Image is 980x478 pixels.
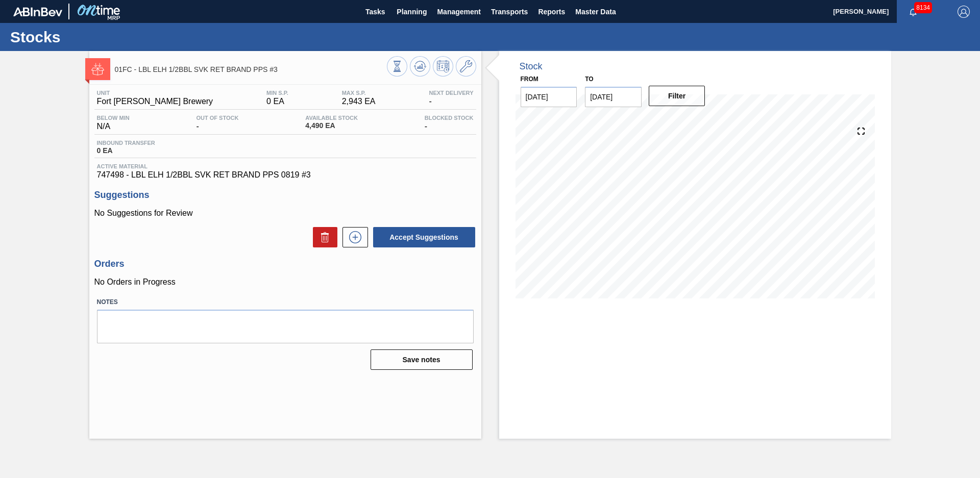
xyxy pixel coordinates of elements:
span: Transports [491,6,528,18]
button: Accept Suggestions [373,227,475,247]
p: No Suggestions for Review [94,209,476,218]
span: MAX S.P. [342,90,376,96]
button: Notifications [897,5,929,19]
img: Ícone [91,63,104,76]
div: N/A [94,115,132,131]
span: Next Delivery [429,90,474,96]
span: Out Of Stock [197,115,239,121]
button: Update Chart [410,56,430,77]
h3: Orders [94,259,476,269]
span: Active Material [97,163,474,169]
div: Delete Suggestions [308,227,337,247]
span: 747498 - LBL ELH 1/2BBL SVK RET BRAND PPS 0819 #3 [97,170,474,180]
div: - [422,115,476,131]
input: mm/dd/yyyy [585,87,642,107]
span: Available Stock [305,115,358,121]
h3: Suggestions [94,190,476,200]
span: Blocked Stock [425,115,474,121]
img: Logout [958,6,970,18]
span: Unit [97,90,213,96]
input: mm/dd/yyyy [521,87,577,107]
span: 4,490 EA [305,122,358,130]
button: Go to Master Data / General [456,56,476,77]
span: 01FC - LBL ELH 1/2BBL SVK RET BRAND PPS #3 [115,66,387,73]
button: Save notes [371,349,473,370]
img: TNhmsLtSVTkK8tSr43FrP2fwEKptu5GPRR3wAAAABJRU5ErkJggg== [13,7,62,16]
span: 0 EA [97,147,155,155]
span: Management [437,6,481,18]
span: Tasks [364,6,386,18]
span: Master Data [575,6,616,18]
span: Fort [PERSON_NAME] Brewery [97,97,213,106]
span: Planning [397,6,427,18]
div: - [194,115,241,131]
div: Accept Suggestions [368,226,476,248]
div: - [427,90,476,106]
h1: Stocks [10,31,191,43]
span: Below Min [97,115,130,121]
span: 0 EA [266,97,288,106]
button: Schedule Inventory [433,56,453,77]
span: Inbound Transfer [97,140,155,146]
label: From [521,76,538,83]
button: Filter [649,86,705,106]
span: MIN S.P. [266,90,288,96]
p: No Orders in Progress [94,278,476,287]
div: New suggestion [337,227,368,247]
div: Stock [520,61,543,72]
span: 2,943 EA [342,97,376,106]
span: 8134 [914,2,932,13]
span: Reports [538,6,565,18]
label: to [585,76,593,83]
button: Stocks Overview [387,56,407,77]
label: Notes [97,295,474,310]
